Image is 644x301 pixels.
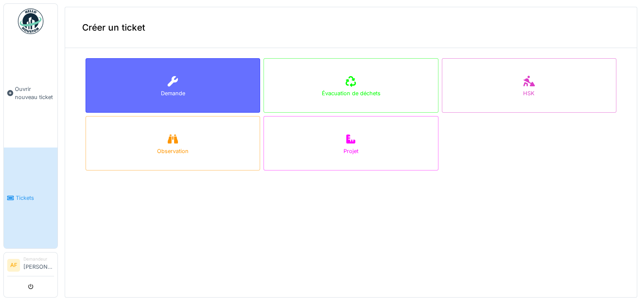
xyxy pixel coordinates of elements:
[65,7,637,48] div: Créer un ticket
[4,39,57,148] a: Ouvrir nouveau ticket
[23,256,54,262] div: Demandeur
[18,9,43,34] img: Badge_color-CXgf-gQk.svg
[321,89,380,97] div: Évacuation de déchets
[15,85,54,101] span: Ouvrir nouveau ticket
[7,256,54,276] a: AF Demandeur[PERSON_NAME]
[161,89,185,97] div: Demande
[23,256,54,274] li: [PERSON_NAME]
[523,89,535,97] div: HSK
[343,147,358,155] div: Projet
[7,259,20,272] li: AF
[4,148,57,248] a: Tickets
[16,194,54,202] span: Tickets
[157,147,189,155] div: Observation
